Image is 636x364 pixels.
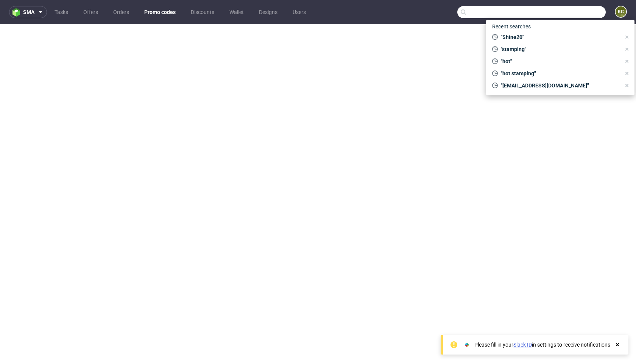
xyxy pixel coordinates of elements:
a: Slack ID [513,342,532,348]
span: "[EMAIL_ADDRESS][DOMAIN_NAME]" [498,82,621,89]
a: Offers [79,6,103,18]
a: Orders [109,6,134,18]
span: "Shine20" [498,33,621,41]
span: sma [23,9,34,15]
a: Promo codes [140,6,180,18]
a: Users [288,6,310,18]
span: "hot stamping" [498,70,621,77]
figcaption: KC [616,6,626,17]
img: logo [12,8,23,17]
span: "hot" [498,58,621,65]
button: sma [9,6,47,18]
a: Tasks [50,6,73,18]
a: Designs [254,6,282,18]
img: Slack [463,341,471,348]
a: Wallet [225,6,248,18]
span: "stamping" [498,45,621,53]
span: Recent searches [489,20,534,33]
a: Discounts [186,6,219,18]
div: Please fill in your in settings to receive notifications [474,341,610,348]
